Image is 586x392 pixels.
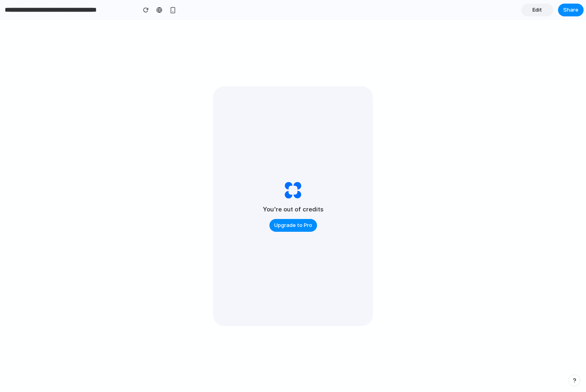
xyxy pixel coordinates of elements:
[532,6,542,14] span: Edit
[558,4,584,16] button: Share
[274,221,312,229] span: Upgrade to Pro
[269,219,317,232] button: Upgrade to Pro
[263,205,323,214] h2: You're out of credits
[563,6,578,14] span: Share
[521,4,553,16] a: Edit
